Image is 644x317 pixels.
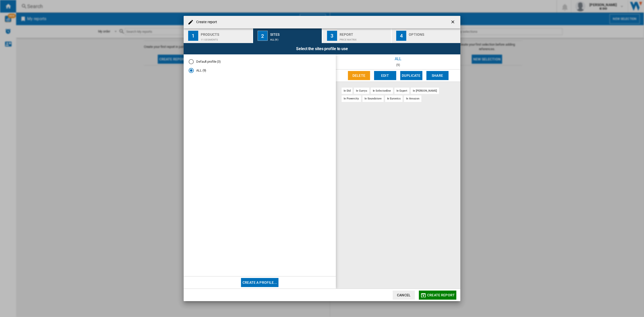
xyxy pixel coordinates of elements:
div: Report [340,30,389,36]
ng-md-icon: getI18NText('BUTTONS.CLOSE_DIALOG') [450,19,456,25]
div: ie did [342,88,352,94]
button: Share [426,71,449,80]
button: Delete [348,71,370,80]
div: ie amazon [404,95,421,102]
div: ALL (9) [270,36,320,41]
div: 2 [258,31,268,41]
button: 2 Sites ALL (9) [253,28,322,43]
div: 1 [188,31,198,41]
div: 11 segments [201,36,250,41]
div: Price Matrix [340,36,389,41]
div: ie euronics [385,95,403,102]
div: ie currys [354,88,369,94]
button: Create report [419,291,456,300]
h4: Create report [194,20,217,25]
span: Create report [427,293,455,297]
div: 3 [327,31,337,41]
div: ie powercity [342,95,361,102]
button: 1 Products 11 segments [184,28,253,43]
md-radio-button: ALL (9) [189,68,331,73]
div: (9) [336,63,460,67]
div: ie selectonline [371,88,393,94]
div: ie expert [394,88,409,94]
div: ie [PERSON_NAME] [411,88,439,94]
div: Products [201,30,250,36]
div: ie soundstore [363,95,384,102]
md-radio-button: Default profile (3) [189,59,331,64]
div: ALL [336,54,460,63]
button: Create a profile... [241,278,278,287]
button: Duplicate [400,71,422,80]
button: 3 Report Price Matrix [323,28,392,43]
div: Sites [270,30,320,36]
button: Edit [374,71,396,80]
div: Options [409,30,458,36]
button: getI18NText('BUTTONS.CLOSE_DIALOG') [448,17,458,27]
button: Cancel [393,291,415,300]
button: 4 Options [392,28,460,43]
div: Select the sites profile to use [184,43,460,54]
div: 4 [396,31,406,41]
